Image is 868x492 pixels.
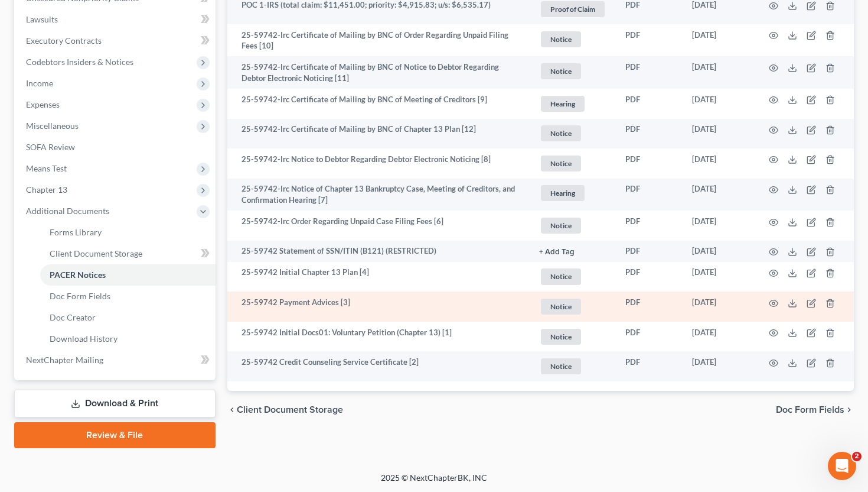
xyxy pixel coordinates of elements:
a: SOFA Review [17,137,216,158]
a: NextChapter Mailing [17,349,216,371]
td: [DATE] [683,292,755,322]
td: 25-59742-lrc Order Regarding Unpaid Case Filing Fees [6] [227,211,530,241]
span: Notice [541,268,581,284]
a: Hearing [539,183,606,203]
td: 25-59742-lrc Certificate of Mailing by BNC of Chapter 13 Plan [12] [227,119,530,149]
a: Hearing [539,94,606,114]
td: PDF [616,24,683,57]
a: Notice [539,267,606,286]
span: Lawsuits [26,14,58,24]
span: PACER Notices [50,270,106,280]
iframe: Intercom live chat [828,452,856,480]
td: PDF [616,148,683,179]
span: Notice [541,358,581,374]
td: [DATE] [683,148,755,179]
span: Additional Documents [26,206,109,216]
td: 25-59742 Initial Docs01: Voluntary Petition (Chapter 13) [1] [227,322,530,352]
td: 25-59742-lrc Certificate of Mailing by BNC of Notice to Debtor Regarding Debtor Electronic Notici... [227,56,530,89]
button: chevron_left Client Document Storage [227,405,343,415]
span: Doc Creator [50,312,96,322]
a: Notice [539,327,606,347]
span: Notice [541,156,581,171]
a: Notice [539,30,606,49]
span: SOFA Review [26,142,75,152]
a: Lawsuits [17,9,216,30]
td: PDF [616,211,683,241]
span: Miscellaneous [26,121,79,131]
td: PDF [616,56,683,89]
span: NextChapter Mailing [26,355,103,365]
span: Client Document Storage [237,405,343,415]
span: Income [26,78,53,88]
span: Notice [541,63,581,79]
span: Codebtors Insiders & Notices [26,57,133,67]
span: Doc Form Fields [50,291,110,301]
td: PDF [616,179,683,211]
a: Notice [539,124,606,143]
a: Notice [539,61,606,81]
td: 25-59742 Initial Chapter 13 Plan [4] [227,262,530,292]
span: Hearing [541,96,585,112]
td: 25-59742 Credit Counseling Service Certificate [2] [227,351,530,381]
span: Forms Library [50,227,102,237]
a: Notice [539,216,606,235]
td: PDF [616,241,683,262]
span: Doc Form Fields [776,405,844,415]
td: 25-59742-lrc Certificate of Mailing by BNC of Meeting of Creditors [9] [227,89,530,119]
td: [DATE] [683,322,755,352]
span: Notice [541,218,581,234]
td: [DATE] [683,241,755,262]
span: Notice [541,125,581,141]
td: [DATE] [683,56,755,89]
span: Chapter 13 [26,184,67,195]
td: [DATE] [683,211,755,241]
a: Download History [40,328,216,349]
td: 25-59742 Statement of SSN/ITIN (B121) (RESTRICTED) [227,241,530,262]
i: chevron_left [227,405,237,415]
span: Executory Contracts [26,35,102,46]
td: [DATE] [683,24,755,57]
td: PDF [616,119,683,149]
a: Doc Creator [40,307,216,328]
a: Client Document Storage [40,243,216,264]
span: Download History [50,334,118,344]
button: Doc Form Fields chevron_right [776,405,854,415]
a: PACER Notices [40,264,216,286]
span: Notice [541,329,581,345]
td: 25-59742-lrc Notice to Debtor Regarding Debtor Electronic Noticing [8] [227,148,530,179]
span: Notice [541,31,581,47]
td: 25-59742-lrc Notice of Chapter 13 Bankruptcy Case, Meeting of Creditors, and Confirmation Hearing... [227,179,530,211]
span: Hearing [541,185,585,201]
td: [DATE] [683,119,755,149]
td: PDF [616,322,683,352]
span: Client Document Storage [50,248,142,258]
td: PDF [616,89,683,119]
span: Expenses [26,99,60,109]
td: [DATE] [683,262,755,292]
td: [DATE] [683,179,755,211]
td: 25-59742 Payment Advices [3] [227,292,530,322]
td: PDF [616,292,683,322]
a: Download & Print [14,390,216,417]
span: Proof of Claim [541,1,605,17]
td: [DATE] [683,89,755,119]
a: Review & File [14,422,216,448]
a: Notice [539,154,606,173]
span: Means Test [26,163,67,173]
td: [DATE] [683,351,755,381]
a: Notice [539,297,606,316]
td: PDF [616,351,683,381]
td: PDF [616,262,683,292]
i: chevron_right [844,405,854,415]
a: Executory Contracts [17,30,216,51]
a: Doc Form Fields [40,286,216,307]
button: + Add Tag [539,248,575,256]
span: 2 [852,452,862,461]
td: 25-59742-lrc Certificate of Mailing by BNC of Order Regarding Unpaid Filing Fees [10] [227,24,530,57]
a: Forms Library [40,222,216,243]
a: + Add Tag [539,245,606,257]
span: Notice [541,299,581,315]
a: Notice [539,357,606,376]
